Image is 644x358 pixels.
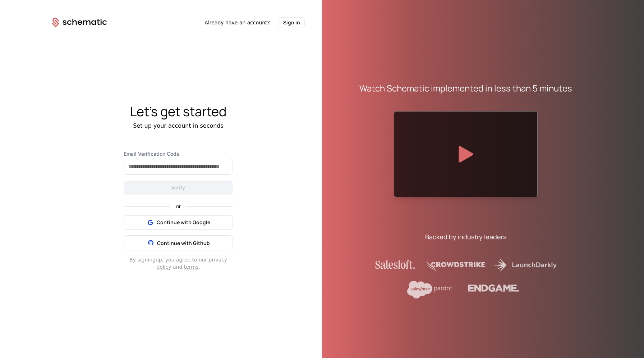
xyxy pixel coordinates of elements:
[184,264,199,270] a: terms
[124,256,233,270] div: By signing up , you agree to our privacy and .
[34,104,322,119] div: Let's get started
[359,83,572,94] div: Watch Schematic implemented in less than 5 minutes
[124,150,233,157] label: Email Verification Code
[279,17,305,28] button: Sign in
[156,264,171,270] a: policy
[157,240,210,246] span: Continue with Github
[34,122,322,130] div: Set up your account in seconds
[204,19,270,26] span: Already have an account?
[157,219,210,226] span: Continue with Google
[124,180,233,195] button: Verify
[425,232,506,242] div: Backed by industry leaders
[124,235,233,250] button: Continue with Github
[124,215,233,230] button: Continue with Google
[170,204,187,209] span: or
